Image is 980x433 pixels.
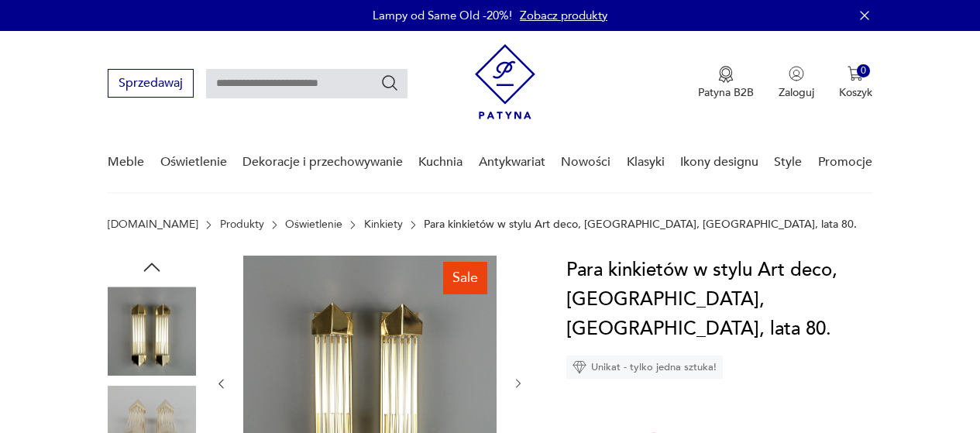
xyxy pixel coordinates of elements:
img: Ikona diamentu [573,360,586,374]
button: Zaloguj [779,66,814,100]
img: Patyna - sklep z meblami i dekoracjami vintage [475,44,535,119]
button: Patyna B2B [698,66,754,100]
a: Promocje [818,132,872,192]
p: Para kinkietów w stylu Art deco, [GEOGRAPHIC_DATA], [GEOGRAPHIC_DATA], lata 80. [424,218,857,231]
a: Sprzedawaj [108,79,194,90]
a: Ikony designu [680,132,758,192]
img: Ikona medalu [718,66,734,83]
a: Style [774,132,802,192]
a: Produkty [220,218,264,231]
a: Zobacz produkty [520,8,607,23]
a: Kinkiety [364,218,403,231]
h1: Para kinkietów w stylu Art deco, [GEOGRAPHIC_DATA], [GEOGRAPHIC_DATA], lata 80. [566,256,872,344]
img: Ikonka użytkownika [789,66,804,81]
p: Lampy od Same Old -20%! [373,8,512,23]
a: Nowości [561,132,610,192]
a: Klasyki [627,132,665,192]
button: 0Koszyk [839,66,872,100]
div: 0 [857,64,870,77]
div: Unikat - tylko jedna sztuka! [566,356,723,379]
img: Zdjęcie produktu Para kinkietów w stylu Art deco, Honsel, Niemcy, lata 80. [108,287,196,375]
p: Patyna B2B [698,85,754,100]
a: Kuchnia [418,132,462,192]
a: [DOMAIN_NAME] [108,218,198,231]
p: Koszyk [839,85,872,100]
button: Szukaj [380,74,399,92]
div: Sale [443,262,487,294]
button: Sprzedawaj [108,69,194,98]
p: Zaloguj [779,85,814,100]
a: Oświetlenie [160,132,227,192]
a: Antykwariat [479,132,545,192]
img: Ikona koszyka [848,66,863,81]
a: Dekoracje i przechowywanie [242,132,403,192]
a: Oświetlenie [285,218,342,231]
a: Ikona medaluPatyna B2B [698,66,754,100]
a: Meble [108,132,144,192]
